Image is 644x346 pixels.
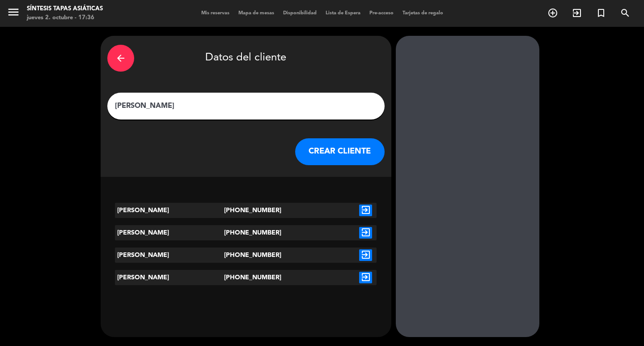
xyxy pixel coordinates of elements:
[115,203,224,218] div: [PERSON_NAME]
[234,11,279,16] span: Mapa de mesas
[321,11,365,16] span: Lista de Espera
[27,13,103,22] div: jueves 2. octubre - 17:36
[7,5,20,22] button: menu
[107,43,385,74] div: Datos del cliente
[359,227,372,239] i: exit_to_app
[359,249,372,261] i: exit_to_app
[596,8,606,18] i: turned_in_not
[197,11,234,16] span: Mis reservas
[115,53,126,64] i: arrow_back
[224,248,268,263] div: [PHONE_NUMBER]
[620,8,631,18] i: search
[572,8,582,18] i: exit_to_app
[224,270,268,285] div: [PHONE_NUMBER]
[115,225,224,240] div: [PERSON_NAME]
[115,270,224,285] div: [PERSON_NAME]
[224,225,268,240] div: [PHONE_NUMBER]
[27,4,103,13] div: Síntesis Tapas Asiáticas
[114,100,378,112] input: Escriba nombre, correo electrónico o número de teléfono...
[279,11,321,16] span: Disponibilidad
[115,248,224,263] div: [PERSON_NAME]
[547,8,558,18] i: add_circle_outline
[398,11,448,16] span: Tarjetas de regalo
[359,272,372,283] i: exit_to_app
[359,205,372,216] i: exit_to_app
[224,203,268,218] div: [PHONE_NUMBER]
[295,138,385,165] button: CREAR CLIENTE
[7,5,20,19] i: menu
[365,11,398,16] span: Pre-acceso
